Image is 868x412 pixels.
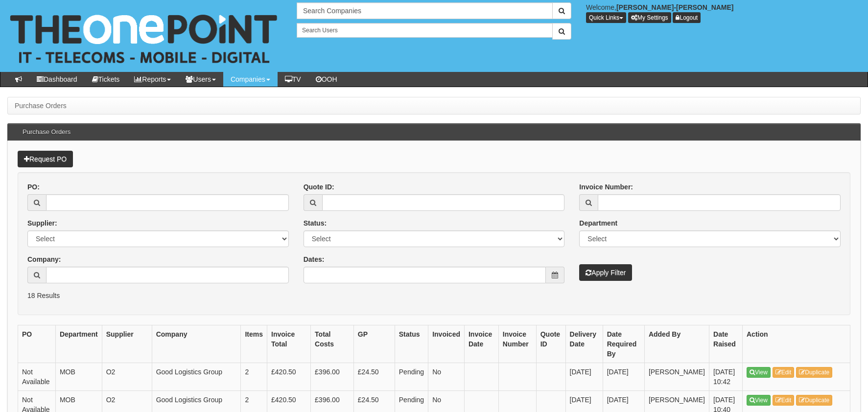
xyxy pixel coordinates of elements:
[616,3,734,11] b: [PERSON_NAME]-[PERSON_NAME]
[709,363,743,390] td: [DATE] 10:42
[464,325,498,363] th: Invoice Date
[27,218,57,228] label: Supplier:
[603,363,644,390] td: [DATE]
[311,325,354,363] th: Total Costs
[18,325,56,363] th: PO
[747,367,771,378] a: View
[773,395,795,406] a: Edit
[29,72,85,87] a: Dashboard
[353,325,395,363] th: GP
[603,325,644,363] th: Date Required By
[428,363,465,390] td: No
[304,254,325,264] label: Dates:
[579,182,633,192] label: Invoice Number:
[673,12,701,23] a: Logout
[353,363,395,390] td: £24.50
[586,12,626,23] button: Quick Links
[55,363,102,390] td: MOB
[85,72,127,87] a: Tickets
[743,325,850,363] th: Action
[796,367,832,378] a: Duplicate
[579,264,632,281] button: Apply Filter
[267,363,311,390] td: £420.50
[152,325,241,363] th: Company
[241,325,267,363] th: Items
[565,363,603,390] td: [DATE]
[579,218,617,228] label: Department
[267,325,311,363] th: Invoice Total
[223,72,278,87] a: Companies
[644,363,709,390] td: [PERSON_NAME]
[127,72,178,87] a: Reports
[102,363,152,390] td: O2
[796,395,832,406] a: Duplicate
[304,182,334,192] label: Quote ID:
[709,325,743,363] th: Date Raised
[395,325,428,363] th: Status
[395,363,428,390] td: Pending
[278,72,308,87] a: TV
[565,325,603,363] th: Delivery Date
[747,395,771,406] a: View
[308,72,345,87] a: OOH
[18,151,73,167] a: Request PO
[498,325,536,363] th: Invoice Number
[27,291,841,300] p: 18 Results
[102,325,152,363] th: Supplier
[628,12,671,23] a: My Settings
[579,2,868,23] div: Welcome,
[297,2,553,19] input: Search Companies
[152,363,241,390] td: Good Logistics Group
[178,72,223,87] a: Users
[773,367,795,378] a: Edit
[297,23,553,38] input: Search Users
[27,254,61,264] label: Company:
[18,363,56,390] td: Not Available
[644,325,709,363] th: Added By
[18,124,75,140] h3: Purchase Orders
[241,363,267,390] td: 2
[27,182,40,192] label: PO:
[304,218,327,228] label: Status:
[536,325,565,363] th: Quote ID
[15,101,67,111] li: Purchase Orders
[311,363,354,390] td: £396.00
[428,325,465,363] th: Invoiced
[55,325,102,363] th: Department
